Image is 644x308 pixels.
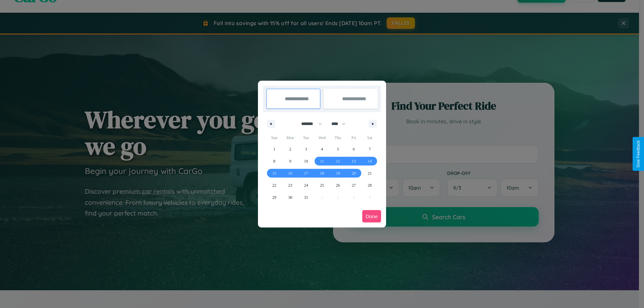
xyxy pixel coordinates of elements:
button: 28 [362,179,378,191]
button: 30 [282,191,298,203]
button: 12 [330,155,346,167]
button: 21 [362,167,378,179]
button: 25 [314,179,330,191]
button: 27 [346,179,362,191]
button: 29 [266,191,282,203]
button: 22 [266,179,282,191]
span: 25 [320,179,324,191]
span: 15 [272,167,276,179]
span: 1 [273,143,275,155]
button: 8 [266,155,282,167]
button: 9 [282,155,298,167]
button: 24 [298,179,314,191]
button: 15 [266,167,282,179]
button: 1 [266,143,282,155]
span: 27 [352,179,356,191]
button: Done [362,210,381,223]
button: 16 [282,167,298,179]
button: 7 [362,143,378,155]
button: 10 [298,155,314,167]
span: Sun [266,132,282,143]
span: 30 [288,191,292,203]
button: 11 [314,155,330,167]
span: 10 [304,155,308,167]
span: 7 [369,143,371,155]
span: Fri [346,132,362,143]
span: 4 [321,143,323,155]
span: Mon [282,132,298,143]
span: 21 [368,167,372,179]
span: 24 [304,179,308,191]
span: Wed [314,132,330,143]
button: 26 [330,179,346,191]
span: 13 [352,155,356,167]
span: 26 [336,179,340,191]
button: 2 [282,143,298,155]
span: 29 [272,191,276,203]
span: 31 [304,191,308,203]
span: 12 [336,155,340,167]
button: 17 [298,167,314,179]
button: 6 [346,143,362,155]
button: 18 [314,167,330,179]
span: 18 [320,167,324,179]
button: 20 [346,167,362,179]
span: 11 [320,155,324,167]
span: 14 [368,155,372,167]
button: 4 [314,143,330,155]
button: 23 [282,179,298,191]
span: 16 [288,167,292,179]
span: 20 [352,167,356,179]
span: Sat [362,132,378,143]
span: 6 [353,143,355,155]
span: 22 [272,179,276,191]
span: 23 [288,179,292,191]
span: 8 [273,155,275,167]
span: 19 [336,167,340,179]
span: 3 [305,143,307,155]
span: Tue [298,132,314,143]
span: 2 [289,143,291,155]
div: Give Feedback [636,140,641,168]
span: 9 [289,155,291,167]
span: 5 [337,143,339,155]
button: 14 [362,155,378,167]
button: 19 [330,167,346,179]
span: 17 [304,167,308,179]
button: 5 [330,143,346,155]
button: 31 [298,191,314,203]
button: 3 [298,143,314,155]
button: 13 [346,155,362,167]
span: 28 [368,179,372,191]
span: Thu [330,132,346,143]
